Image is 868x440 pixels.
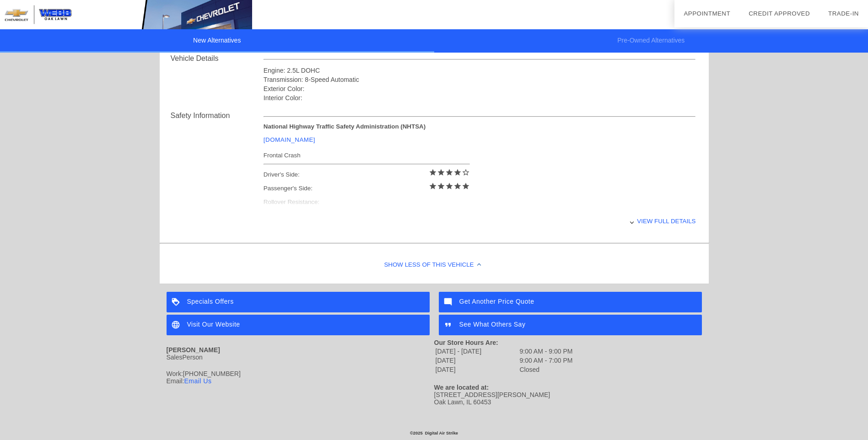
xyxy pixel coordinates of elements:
i: star [429,182,437,190]
i: star [453,168,462,177]
div: Work: [167,370,434,377]
strong: [PERSON_NAME] [167,346,220,354]
strong: National Highway Traffic Safety Administration (NHTSA) [264,123,426,130]
i: star [462,182,470,190]
td: [DATE] [435,365,518,374]
img: ic_language_white_24dp_2x.png [167,315,187,335]
div: Engine: 2.5L DOHC [264,66,696,75]
td: [DATE] [435,356,518,365]
a: Trade-In [828,10,859,17]
td: 9:00 AM - 9:00 PM [519,347,573,355]
a: Get Another Price Quote [439,292,702,312]
i: star [453,182,462,190]
div: Exterior Color: [264,84,696,93]
div: Passenger's Side: [264,182,470,195]
a: Visit Our Website [167,315,430,335]
td: 9:00 AM - 7:00 PM [519,356,573,365]
div: [STREET_ADDRESS][PERSON_NAME] Oak Lawn, IL 60453 [434,391,702,406]
div: Transmission: 8-Speed Automatic [264,75,696,84]
a: Specials Offers [167,292,430,312]
i: star [437,182,445,190]
a: Credit Approved [749,10,810,17]
div: Safety Information [171,110,264,121]
div: Show Less of this Vehicle [160,247,709,284]
strong: We are located at: [434,384,489,391]
div: Driver's Side: [264,168,470,182]
i: star [429,168,437,177]
a: Appointment [684,10,730,17]
i: star [437,168,445,177]
img: ic_mode_comment_white_24dp_2x.png [439,292,459,312]
i: star [445,182,453,190]
td: Closed [519,365,573,374]
i: star_border [462,168,470,177]
div: Frontal Crash [264,150,470,161]
img: ic_loyalty_white_24dp_2x.png [167,292,187,312]
td: [DATE] - [DATE] [435,347,518,355]
div: Email: [167,377,434,385]
img: ic_format_quote_white_24dp_2x.png [439,315,459,335]
i: star [445,168,453,177]
span: [PHONE_NUMBER] [183,370,241,377]
a: Email Us [184,377,211,385]
div: Interior Color: [264,93,696,102]
a: [DOMAIN_NAME] [264,136,315,143]
div: SalesPerson [167,354,434,361]
a: See What Others Say [439,315,702,335]
strong: Our Store Hours Are: [434,339,498,346]
div: View full details [264,210,696,232]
